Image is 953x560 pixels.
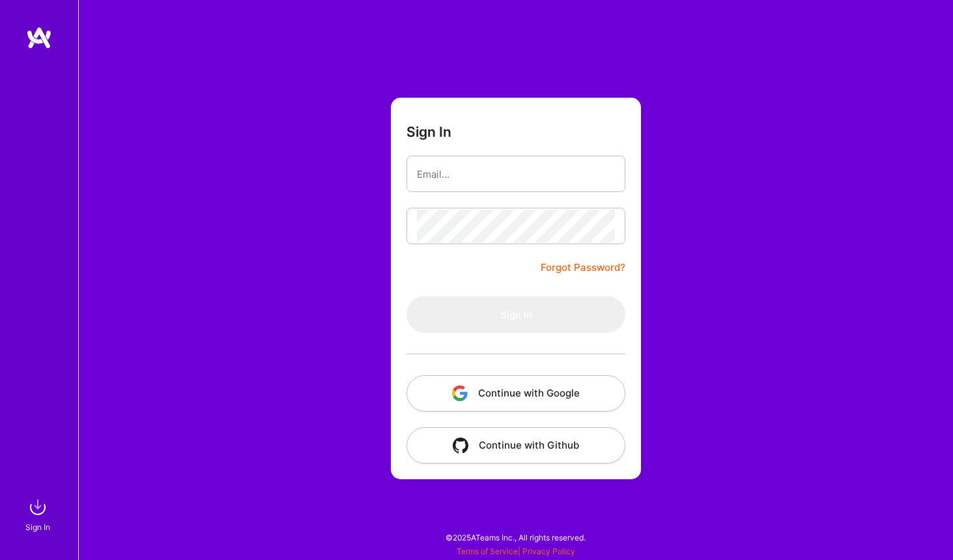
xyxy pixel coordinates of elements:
[453,438,468,453] img: icon
[406,427,625,464] button: Continue with Github
[522,546,575,556] a: Privacy Policy
[406,124,451,140] h3: Sign In
[25,520,50,534] div: Sign In
[452,385,468,401] img: icon
[26,26,52,49] img: logo
[406,375,625,412] button: Continue with Google
[541,260,625,275] a: Forgot Password?
[457,546,575,556] span: |
[406,296,625,333] button: Sign In
[27,494,51,534] a: sign inSign In
[457,546,518,556] a: Terms of Service
[417,158,615,191] input: Email...
[25,494,51,520] img: sign in
[78,521,953,553] div: © 2025 ATeams Inc., All rights reserved.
